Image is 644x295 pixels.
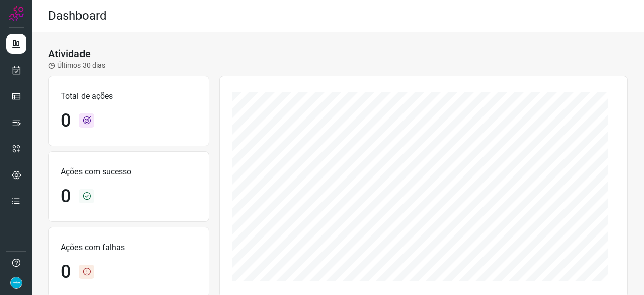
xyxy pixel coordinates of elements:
[61,242,197,254] p: Ações com falhas
[61,90,197,102] p: Total de ações
[61,110,71,132] h1: 0
[48,9,107,23] h2: Dashboard
[61,186,71,207] h1: 0
[48,48,91,60] h3: Atividade
[9,6,24,21] img: Logo
[48,60,105,71] p: Últimos 30 dias
[10,277,22,289] img: 4352b08165ebb499c4ac5b335522ff74.png
[61,166,197,178] p: Ações com sucesso
[61,261,71,283] h1: 0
